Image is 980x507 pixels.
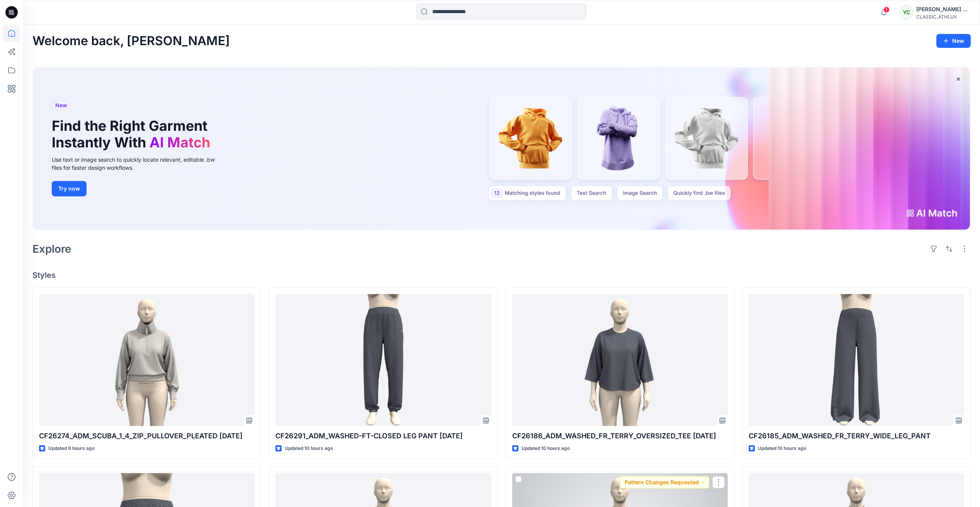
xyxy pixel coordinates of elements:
[39,294,255,426] a: CF26274_ADM_SCUBA_1_4_ZIP_PULLOVER_PLEATED 12OCT25
[275,431,491,441] p: CF26291_ADM_WASHED-FT-CLOSED LEG PANT [DATE]
[916,14,970,20] div: CLASSIC_ATHLUX
[149,134,210,151] span: AI Match
[899,5,913,19] div: YC
[749,431,964,441] p: CF26185_ADM_WASHED_FR_TERRY_WIDE_LEG_PANT
[883,7,890,13] span: 1
[936,34,971,48] button: New
[521,444,570,453] p: Updated 10 hours ago
[55,101,67,110] span: New
[52,181,87,196] button: Try now
[285,444,333,453] p: Updated 10 hours ago
[52,118,214,151] h1: Find the Right Garment Instantly With
[512,294,728,426] a: CF26186_ADM_WASHED_FR_TERRY_OVERSIZED_TEE 12OCT25
[32,243,71,255] h2: Explore
[39,431,255,441] p: CF26274_ADM_SCUBA_1_4_ZIP_PULLOVER_PLEATED [DATE]
[48,444,95,453] p: Updated 9 hours ago
[749,294,964,426] a: CF26185_ADM_WASHED_FR_TERRY_WIDE_LEG_PANT
[916,5,970,14] div: [PERSON_NAME] Cfai
[512,431,728,441] p: CF26186_ADM_WASHED_FR_TERRY_OVERSIZED_TEE [DATE]
[758,444,806,453] p: Updated 10 hours ago
[32,34,230,48] h2: Welcome back, [PERSON_NAME]
[32,270,971,280] h4: Styles
[52,155,226,172] div: Use text or image search to quickly locate relevant, editable .bw files for faster design workflows.
[275,294,491,426] a: CF26291_ADM_WASHED-FT-CLOSED LEG PANT 12OCT25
